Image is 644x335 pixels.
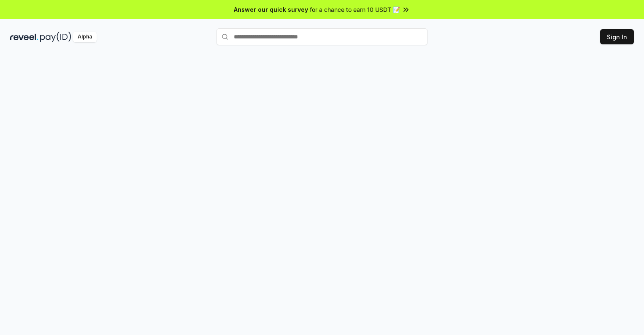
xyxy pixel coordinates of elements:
[10,32,38,42] img: reveel_dark
[310,5,400,14] span: for a chance to earn 10 USDT 📝
[234,5,308,14] span: Answer our quick survey
[600,29,634,44] button: Sign In
[40,32,71,42] img: pay_id
[73,32,97,42] div: Alpha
